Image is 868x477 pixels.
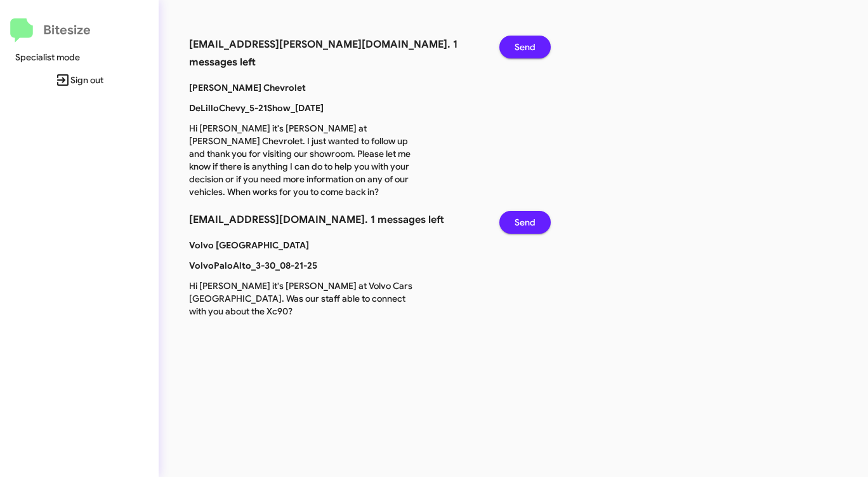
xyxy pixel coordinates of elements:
h3: [EMAIL_ADDRESS][PERSON_NAME][DOMAIN_NAME]. 1 messages left [189,36,480,71]
h3: [EMAIL_ADDRESS][DOMAIN_NAME]. 1 messages left [189,211,480,229]
a: Bitesize [10,18,91,43]
b: [PERSON_NAME] Chevrolet [189,82,306,93]
p: Hi [PERSON_NAME] it's [PERSON_NAME] at Volvo Cars [GEOGRAPHIC_DATA]. Was our staff able to connec... [180,279,428,318]
span: Send [515,211,536,234]
span: Sign out [10,69,148,91]
b: VolvoPaloAlto_3-30_08-21-25 [189,260,317,271]
button: Send [499,36,551,58]
button: Send [499,211,551,234]
p: Hi [PERSON_NAME] it's [PERSON_NAME] at [PERSON_NAME] Chevrolet. I just wanted to follow up and th... [180,122,428,198]
b: DeLilloChevy_5-21Show_[DATE] [189,102,324,114]
span: Send [515,36,536,58]
b: Volvo [GEOGRAPHIC_DATA] [189,239,309,251]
